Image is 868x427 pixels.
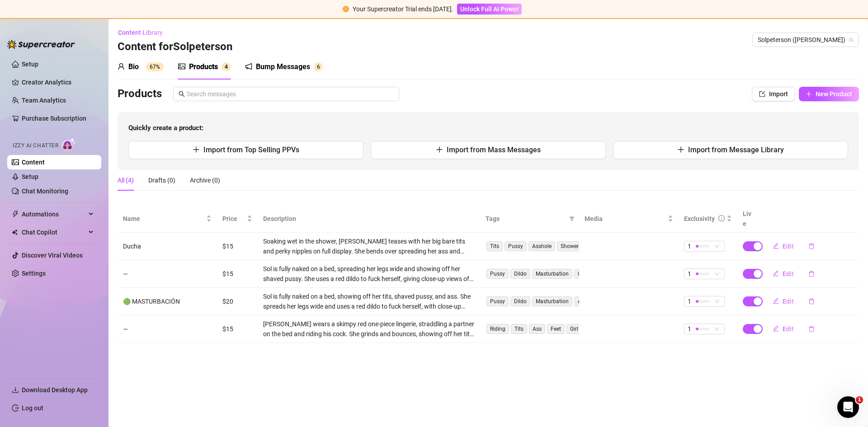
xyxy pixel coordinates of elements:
button: Edit [765,294,801,309]
span: Edit [783,243,794,250]
span: 6 [317,64,320,70]
span: delete [808,243,815,249]
button: New Product [799,87,859,101]
span: team [849,37,854,42]
span: Ass [529,324,545,334]
div: All (4) [118,175,134,185]
td: $15 [217,233,258,260]
button: delete [801,322,822,336]
span: thunderbolt [12,211,19,218]
span: edit [773,325,779,332]
span: plus [806,91,812,97]
span: Dildo [510,296,530,306]
a: Creator Analytics [22,75,94,89]
span: Media [585,214,666,224]
a: Setup [22,173,38,180]
button: Import from Mass Messages [371,141,606,159]
sup: 6 [314,62,323,71]
a: Content [22,159,45,166]
span: edit [773,270,779,277]
td: $15 [217,260,258,288]
button: Content Library [118,25,170,40]
span: search [179,91,185,97]
span: Pussy [505,241,527,251]
span: Feet [547,324,565,334]
div: Products [189,61,218,72]
th: Tags [480,205,580,233]
span: notification [245,63,252,70]
span: 1 [688,269,691,279]
span: Tits [511,324,527,334]
span: Close-up [574,269,603,279]
button: Edit [765,239,801,253]
button: delete [801,294,822,309]
span: 1 [688,324,691,334]
sup: 67% [146,62,164,71]
td: 🟢 MASTURBACIÓN [118,288,217,315]
button: Edit [765,267,801,281]
span: Unlock Full AI Power [460,5,519,13]
span: Your Supercreator Trial ends [DATE]. [353,5,453,13]
td: — [118,260,217,288]
img: logo-BBDzfeDw.svg [7,40,75,49]
span: Ass [574,296,590,306]
h3: Content for Solpeterson [118,40,232,54]
td: — [118,315,217,343]
th: Price [217,205,258,233]
a: Unlock Full AI Power [457,5,522,13]
button: delete [801,267,822,281]
td: Ducha [118,233,217,260]
span: Import from Top Selling PPVs [203,145,299,154]
span: delete [808,298,815,305]
button: Edit [765,322,801,336]
span: Pussy [486,296,509,306]
span: edit [773,298,779,304]
h3: Products [118,87,162,101]
button: Import from Message Library [613,141,848,159]
button: Import [752,87,795,101]
span: Izzy AI Chatter [13,141,58,150]
span: picture [178,63,185,70]
strong: Quickly create a product: [128,124,203,132]
span: Masturbation [532,269,572,279]
img: AI Chatter [62,138,76,151]
a: Team Analytics [22,97,66,104]
td: $15 [217,315,258,343]
span: Riding [486,324,509,334]
span: Shower [557,241,582,251]
a: Purchase Subscription [22,111,94,126]
span: Import from Message Library [688,145,784,154]
span: Pussy [486,269,509,279]
span: delete [808,271,815,277]
iframe: Intercom live chat [837,396,859,418]
button: delete [801,239,822,253]
span: 4 [225,64,228,70]
a: Discover Viral Videos [22,252,83,259]
a: Chat Monitoring [22,188,68,195]
span: New Product [816,90,852,98]
span: filter [569,216,575,221]
sup: 4 [222,62,231,71]
span: download [12,386,19,394]
span: filter [567,212,576,225]
span: plus [193,146,200,153]
span: import [759,91,765,97]
span: Edit [783,325,794,333]
div: Soaking wet in the shower, [PERSON_NAME] teases with her big bare tits and perky nipples on full ... [263,236,475,256]
div: Bio [128,61,139,72]
th: Media [579,205,679,233]
span: Asshole [528,241,555,251]
th: Live [737,205,760,233]
div: Sol is fully naked on a bed, showing off her tits, shaved pussy, and ass. She spreads her legs wi... [263,291,475,311]
span: Tits [486,241,503,251]
th: Description [258,205,480,233]
span: Price [222,214,245,224]
span: Download Desktop App [22,386,88,394]
div: Archive (0) [190,175,220,185]
span: Girl on Boy [566,324,600,334]
span: Chat Copilot [22,225,86,239]
a: Setup [22,61,38,68]
span: user [118,63,125,70]
div: Bump Messages [256,61,310,72]
span: Dildo [510,269,530,279]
